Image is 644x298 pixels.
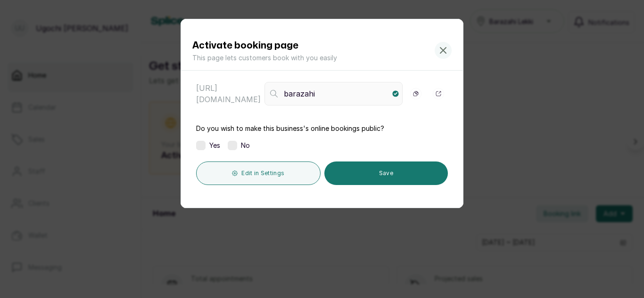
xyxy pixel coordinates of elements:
[241,141,250,150] span: No
[209,141,220,150] span: Yes
[241,169,284,177] span: Edit in Settings
[406,84,425,103] button: Copy booking link
[324,161,448,185] button: Save
[196,124,384,133] label: Do you wish to make this business's online bookings public?
[196,161,321,185] button: Edit in Settings
[196,82,261,105] p: [URL][DOMAIN_NAME]
[192,53,337,63] p: This page lets customers book with you easily
[192,38,337,53] h1: Activate booking page
[264,82,403,105] input: Enter name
